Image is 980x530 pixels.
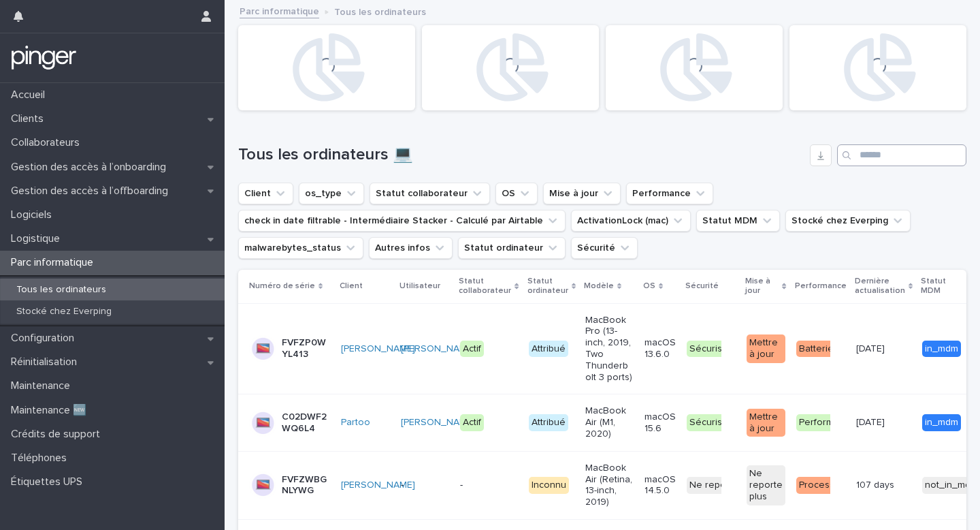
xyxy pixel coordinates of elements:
[747,465,785,505] div: Ne reporte plus
[282,411,330,435] p: C02DWF2WQ6L4
[644,337,676,360] p: macOS 13.6.0
[529,341,568,358] div: Attribué
[5,284,117,296] p: Tous les ordinateurs
[238,183,293,204] button: Client
[571,237,638,259] button: Sécurité
[687,477,762,494] div: Ne reporte plus
[5,136,91,149] p: Collaborateurs
[341,417,370,428] a: Partoo
[5,89,56,102] p: Accueil
[401,417,475,428] a: [PERSON_NAME]
[5,161,177,174] p: Gestion des accès à l’onboarding
[370,183,490,204] button: Statut collaborateur
[460,414,484,431] div: Actif
[340,279,363,294] p: Client
[747,334,785,363] div: Mettre à jour
[585,315,634,384] p: MacBook Pro (13-inch, 2019, Two Thunderbolt 3 ports)
[543,183,621,204] button: Mise à jour
[299,183,364,204] button: os_type
[5,476,93,488] p: Étiquettes UPS
[369,237,453,259] button: Autres infos
[5,379,81,392] p: Maintenance
[341,343,415,355] a: [PERSON_NAME]
[240,3,319,18] a: Parc informatique
[5,256,104,269] p: Parc informatique
[921,274,964,299] p: Statut MDM
[249,279,315,294] p: Numéro de série
[5,404,97,417] p: Maintenance 🆕
[5,208,63,221] p: Logiciels
[5,428,111,441] p: Crédits de support
[585,463,634,508] p: MacBook Air (Retina, 13-inch, 2019)
[460,341,484,358] div: Actif
[644,474,676,497] p: macOS 14.5.0
[5,185,179,198] p: Gestion des accès à l’offboarding
[399,279,440,294] p: Utilisateur
[796,477,852,494] div: Processeur
[5,452,78,465] p: Téléphones
[696,210,780,232] button: Statut MDM
[11,44,77,72] img: mTgBEunGTSyRkCgitkcU
[643,279,655,294] p: OS
[685,279,719,294] p: Sécurité
[585,405,634,439] p: MacBook Air (M1, 2020)
[5,112,54,125] p: Clients
[460,480,508,491] p: -
[282,474,330,497] p: FVFZWBGNLYWG
[401,480,449,491] p: -
[745,274,779,299] p: Mise à jour
[795,279,847,294] p: Performance
[495,183,538,204] button: OS
[922,414,961,431] div: in_mdm
[785,210,911,232] button: Stocké chez Everping
[644,411,676,435] p: macOS 15.6
[529,414,568,431] div: Attribué
[238,210,566,232] button: check in date filtrable - Intermédiaire Stacker - Calculé par Airtable
[459,274,511,299] p: Statut collaborateur
[334,3,426,18] p: Tous les ordinateurs
[5,306,122,317] p: Stocké chez Everping
[341,480,415,491] a: [PERSON_NAME]
[571,210,691,232] button: ActivationLock (mac)
[837,144,966,166] input: Search
[796,414,850,431] div: Performant
[796,341,836,358] div: Batterie
[855,274,905,299] p: Dernière actualisation
[856,414,887,428] p: [DATE]
[527,274,568,299] p: Statut ordinateur
[238,237,363,259] button: malwarebytes_status
[626,183,713,204] button: Performance
[5,332,85,345] p: Configuration
[282,337,330,360] p: FVFZP0WYL413
[5,232,71,245] p: Logistique
[458,237,566,259] button: Statut ordinateur
[529,477,569,494] div: Inconnu
[687,414,731,431] div: Sécurisé
[922,341,961,358] div: in_mdm
[238,145,804,165] h1: Tous les ordinateurs 💻
[401,343,475,355] a: [PERSON_NAME]
[5,356,88,369] p: Réinitialisation
[584,279,614,294] p: Modèle
[856,341,887,355] p: [DATE]
[747,409,785,437] div: Mettre à jour
[856,477,897,491] p: 107 days
[687,341,731,358] div: Sécurisé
